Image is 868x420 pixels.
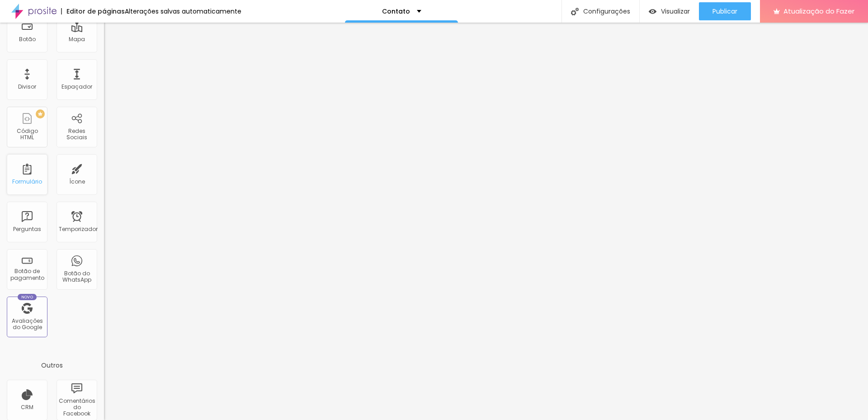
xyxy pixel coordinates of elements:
button: Visualizar [640,2,699,20]
font: Formulário [12,178,42,185]
font: Configurações [583,7,630,16]
font: Botão de pagamento [10,267,44,281]
font: Editor de páginas [66,7,125,16]
font: Redes Sociais [66,127,87,141]
font: Mapa [69,35,85,43]
font: Ícone [69,178,85,185]
font: Outros [41,361,63,370]
font: Atualização do Fazer [783,6,854,16]
font: Novo [21,294,33,300]
font: Botão [19,35,36,43]
font: Espaçador [61,83,92,90]
font: CRM [21,403,33,411]
font: Comentários do Facebook [59,397,95,418]
font: Temporizador [59,225,98,233]
font: Contato [382,7,410,16]
font: Avaliações do Google [12,317,43,331]
font: Alterações salvas automaticamente [125,7,241,16]
button: Publicar [699,2,751,20]
font: Divisor [18,83,36,90]
font: Botão do WhatsApp [62,269,91,283]
font: Visualizar [661,7,690,16]
font: Código HTML [17,127,38,141]
font: Perguntas [13,225,41,233]
img: view-1.svg [649,8,656,15]
font: Publicar [712,7,737,16]
img: Ícone [571,8,579,15]
iframe: Editor [104,23,868,420]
